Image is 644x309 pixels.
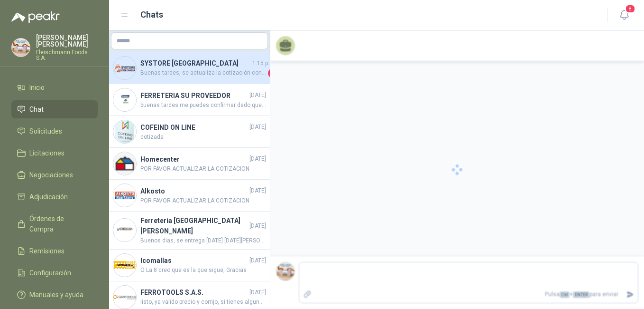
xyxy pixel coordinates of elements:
span: Licitaciones [29,148,64,158]
a: Company LogoCOFEIND ON LINE[DATE]cotizada [109,116,270,148]
span: [DATE] [249,91,266,100]
p: [PERSON_NAME] [PERSON_NAME] [36,34,98,48]
img: Company Logo [113,120,136,143]
a: Solicitudes [11,122,98,140]
h4: FERROTOOLS S.A.S. [140,287,248,298]
h4: SYSTORE [GEOGRAPHIC_DATA] [140,58,250,68]
span: POR FAVOR ACTUALIZAR LA COTIZACION [140,164,266,174]
span: 8 [625,4,635,13]
span: POR FAVOR ACTUALIZAR LA COTIZACION [140,196,266,205]
span: Remisiones [29,246,64,256]
img: Company Logo [113,88,136,111]
img: Logo peakr [11,11,60,23]
img: Company Logo [113,286,136,309]
h4: FERRETERIA SU PROVEEDOR [140,90,248,101]
button: 8 [616,7,633,24]
span: Órdenes de Compra [29,213,89,234]
span: Negociaciones [29,170,73,180]
span: 1 [268,68,277,78]
h4: Homecenter [140,154,248,164]
a: Licitaciones [11,144,98,162]
a: Inicio [11,78,98,97]
a: Remisiones [11,242,98,260]
a: Company LogoAlkosto[DATE]POR FAVOR ACTUALIZAR LA COTIZACION [109,180,270,212]
img: Company Logo [113,57,136,79]
img: Company Logo [12,39,30,57]
a: Company LogoHomecenter[DATE]POR FAVOR ACTUALIZAR LA COTIZACION [109,148,270,180]
span: Adjudicación [29,192,68,202]
span: 1:15 p. m. [252,59,277,68]
a: Adjudicación [11,188,98,206]
a: Órdenes de Compra [11,210,98,238]
span: cotizada [140,133,266,142]
a: Negociaciones [11,166,98,184]
span: listo, ya valido precio y corrijo, si tienes alguna duda llamame al 3132798393 [140,298,266,307]
span: [DATE] [249,288,266,297]
span: Manuales y ayuda [29,290,83,300]
span: [DATE] [249,154,266,164]
span: Buenos dias, se entrega [DATE] [DATE][PERSON_NAME] [140,236,266,245]
span: Chat [29,104,44,115]
span: O La 8 creo que es la que sigue, Gracias [140,266,266,275]
a: Company LogoIcomallas[DATE]O La 8 creo que es la que sigue, Gracias [109,250,270,281]
a: Company LogoSYSTORE [GEOGRAPHIC_DATA]1:15 p. m.Buenas tardes, se actualiza la cotización con exte... [109,52,270,84]
h1: Chats [140,8,163,21]
span: Solicitudes [29,126,62,136]
img: Company Logo [113,184,136,207]
img: Company Logo [113,219,136,241]
span: Inicio [29,82,45,93]
span: [DATE] [249,256,266,265]
span: Configuración [29,268,71,278]
span: [DATE] [249,186,266,195]
h4: Ferretería [GEOGRAPHIC_DATA][PERSON_NAME] [140,215,248,236]
p: Fleischmann Foods S.A. [36,49,98,61]
img: Company Logo [113,254,136,277]
h4: COFEIND ON LINE [140,122,248,133]
h4: Icomallas [140,255,248,266]
a: Company LogoFerretería [GEOGRAPHIC_DATA][PERSON_NAME][DATE]Buenos dias, se entrega [DATE] [DATE][... [109,212,270,250]
a: Manuales y ayuda [11,286,98,304]
span: [DATE] [249,222,266,231]
h4: Alkosto [140,186,248,196]
span: [DATE] [249,123,266,132]
a: Configuración [11,264,98,282]
span: buenas tardes me puedes confirmar dado que no se ha recibido los materiales [140,101,266,110]
img: Company Logo [113,152,136,175]
a: Company LogoFERRETERIA SU PROVEEDOR[DATE]buenas tardes me puedes confirmar dado que no se ha reci... [109,84,270,116]
span: Buenas tardes, se actualiza la cotización con extensión de garantía a 3 años. y si, viene con pue... [140,68,266,78]
a: Chat [11,100,98,118]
